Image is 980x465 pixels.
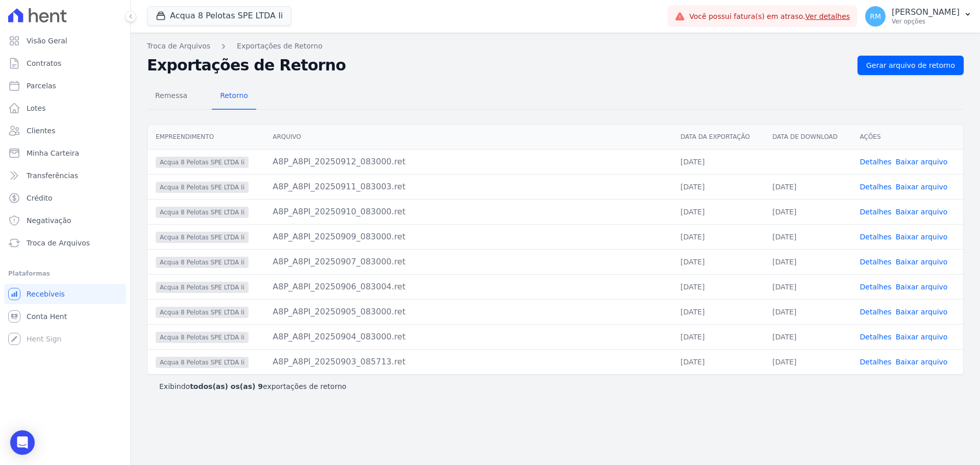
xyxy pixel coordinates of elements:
[156,257,249,268] span: Acqua 8 Pelotas SPE LTDA Ii
[147,56,849,75] h2: Exportações de Retorno
[27,311,67,322] span: Conta Hent
[149,85,193,106] span: Remessa
[896,283,948,291] a: Baixar arquivo
[264,125,672,150] th: Arquivo
[147,83,195,110] a: Remessa
[237,41,323,52] a: Exportações de Retorno
[764,324,851,349] td: [DATE]
[273,206,664,218] div: A8P_A8PI_20250910_083000.ret
[147,83,256,110] nav: Tab selector
[273,331,664,343] div: A8P_A8PI_20250904_083000.ret
[672,174,764,199] td: [DATE]
[852,125,963,150] th: Ações
[4,210,126,231] a: Negativação
[214,85,254,106] span: Retorno
[860,208,892,216] a: Detalhes
[860,308,892,316] a: Detalhes
[896,208,948,216] a: Baixar arquivo
[147,41,964,52] nav: Breadcrumb
[672,224,764,249] td: [DATE]
[896,233,948,241] a: Baixar arquivo
[672,349,764,374] td: [DATE]
[212,83,256,110] a: Retorno
[860,283,892,291] a: Detalhes
[764,299,851,324] td: [DATE]
[764,174,851,199] td: [DATE]
[4,120,126,141] a: Clientes
[156,332,249,343] span: Acqua 8 Pelotas SPE LTDA Ii
[764,349,851,374] td: [DATE]
[27,126,55,136] span: Clientes
[156,157,249,168] span: Acqua 8 Pelotas SPE LTDA Ii
[805,12,850,20] a: Ver detalhes
[156,282,249,293] span: Acqua 8 Pelotas SPE LTDA Ii
[896,358,948,366] a: Baixar arquivo
[764,125,851,150] th: Data de Download
[896,183,948,191] a: Baixar arquivo
[870,13,881,20] span: RM
[148,125,264,150] th: Empreendimento
[4,53,126,74] a: Contratos
[27,170,78,181] span: Transferências
[672,324,764,349] td: [DATE]
[896,158,948,166] a: Baixar arquivo
[892,7,960,17] p: [PERSON_NAME]
[4,98,126,118] a: Lotes
[27,215,71,226] span: Negativação
[672,274,764,299] td: [DATE]
[896,258,948,266] a: Baixar arquivo
[27,289,65,299] span: Recebíveis
[857,2,980,31] button: RM [PERSON_NAME] Ver opções
[4,233,126,253] a: Troca de Arquivos
[156,232,249,243] span: Acqua 8 Pelotas SPE LTDA Ii
[4,143,126,163] a: Minha Carteira
[4,76,126,96] a: Parcelas
[27,103,46,113] span: Lotes
[273,306,664,318] div: A8P_A8PI_20250905_083000.ret
[273,156,664,168] div: A8P_A8PI_20250912_083000.ret
[156,207,249,218] span: Acqua 8 Pelotas SPE LTDA Ii
[27,36,67,46] span: Visão Geral
[8,267,122,280] div: Plataformas
[27,193,53,203] span: Crédito
[156,357,249,368] span: Acqua 8 Pelotas SPE LTDA Ii
[672,299,764,324] td: [DATE]
[273,181,664,193] div: A8P_A8PI_20250911_083003.ret
[764,224,851,249] td: [DATE]
[4,165,126,186] a: Transferências
[190,382,263,390] b: todos(as) os(as) 9
[672,249,764,274] td: [DATE]
[156,182,249,193] span: Acqua 8 Pelotas SPE LTDA Ii
[860,183,892,191] a: Detalhes
[860,233,892,241] a: Detalhes
[896,308,948,316] a: Baixar arquivo
[147,6,291,26] button: Acqua 8 Pelotas SPE LTDA Ii
[147,41,210,52] a: Troca de Arquivos
[273,281,664,293] div: A8P_A8PI_20250906_083004.ret
[27,81,56,91] span: Parcelas
[689,11,850,22] span: Você possui fatura(s) em atraso.
[4,188,126,208] a: Crédito
[273,256,664,268] div: A8P_A8PI_20250907_083000.ret
[672,199,764,224] td: [DATE]
[672,149,764,174] td: [DATE]
[857,56,964,75] a: Gerar arquivo de retorno
[4,306,126,327] a: Conta Hent
[10,430,35,455] div: Open Intercom Messenger
[27,58,61,68] span: Contratos
[273,356,664,368] div: A8P_A8PI_20250903_085713.ret
[27,148,79,158] span: Minha Carteira
[4,284,126,304] a: Recebíveis
[764,199,851,224] td: [DATE]
[860,358,892,366] a: Detalhes
[860,333,892,341] a: Detalhes
[866,60,955,70] span: Gerar arquivo de retorno
[672,125,764,150] th: Data da Exportação
[860,258,892,266] a: Detalhes
[860,158,892,166] a: Detalhes
[764,274,851,299] td: [DATE]
[892,17,960,26] p: Ver opções
[159,381,347,391] p: Exibindo exportações de retorno
[764,249,851,274] td: [DATE]
[4,31,126,51] a: Visão Geral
